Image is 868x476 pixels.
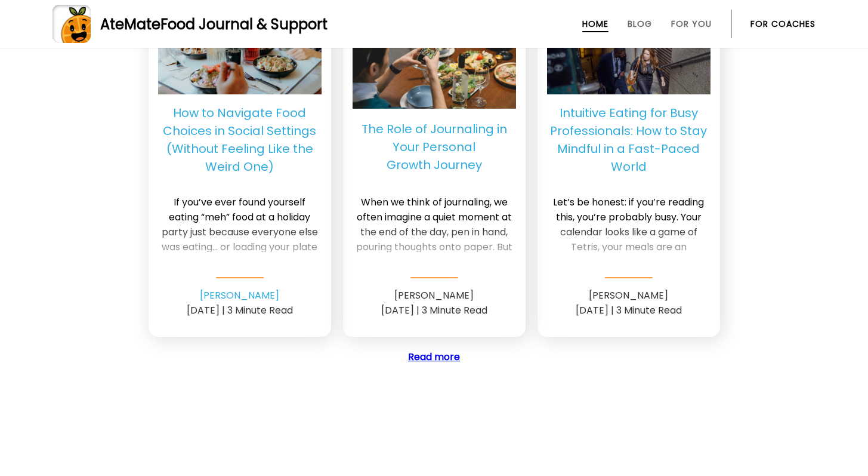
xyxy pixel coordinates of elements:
[158,104,322,278] a: How to Navigate Food Choices in Social Settings (Without Feeling Like the Weird One) If you’ve ev...
[158,185,322,252] p: If you’ve ever found yourself eating “meh” food at a holiday party just because everyone else was...
[353,303,516,318] div: [DATE] | 3 Minute Read
[750,19,816,29] a: For Coaches
[547,288,711,303] div: [PERSON_NAME]
[158,5,322,94] a: Social Eating. Image: Pexels - thecactusena ‎
[547,104,711,278] a: Intuitive Eating for Busy Professionals: How to Stay Mindful in a Fast-Paced World Let’s be hones...
[547,104,711,176] p: Intuitive Eating for Busy Professionals: How to Stay Mindful in a Fast-Paced World
[158,104,322,176] p: How to Navigate Food Choices in Social Settings (Without Feeling Like the Weird One)
[353,185,516,252] p: When we think of journaling, we often imagine a quiet moment at the end of the day, pen in hand, ...
[353,118,516,278] a: The Role of Journaling in Your Personal Growth Journey When we think of journaling, we often imag...
[547,5,711,94] a: intuitive eating for bust professionals. Image: Pexels - Mizuno K
[353,15,516,112] img: Role of journaling. Image: Pexels - cottonbro studio
[582,19,608,29] a: Home
[353,19,516,109] a: Role of journaling. Image: Pexels - cottonbro studio
[353,118,516,176] p: The Role of Journaling in Your Personal Growth Journey
[547,185,711,252] p: Let’s be honest: if you’re reading this, you’re probably busy. Your calendar looks like a game of...
[160,14,328,34] span: Food Journal & Support
[353,288,516,303] div: [PERSON_NAME]
[408,350,460,364] a: Read more
[52,5,816,43] a: AteMateFood Journal & Support
[547,303,711,318] div: [DATE] | 3 Minute Read
[158,303,322,318] div: [DATE] | 3 Minute Read
[671,19,712,29] a: For You
[158,4,322,95] img: Social Eating. Image: Pexels - thecactusena ‎
[628,19,652,29] a: Blog
[200,288,279,302] a: [PERSON_NAME]
[91,14,328,35] div: AteMate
